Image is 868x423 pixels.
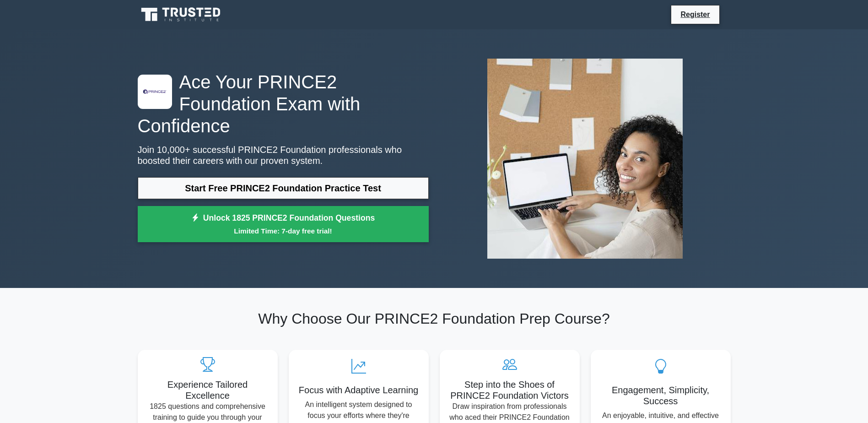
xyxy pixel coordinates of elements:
h5: Focus with Adaptive Learning [296,385,421,396]
h5: Experience Tailored Excellence [145,379,270,401]
h5: Engagement, Simplicity, Success [598,385,723,407]
p: Join 10,000+ successful PRINCE2 Foundation professionals who boosted their careers with our prove... [138,144,429,166]
h1: Ace Your PRINCE2 Foundation Exam with Confidence [138,71,429,137]
a: Register [675,9,715,20]
small: Limited Time: 7-day free trial! [149,226,417,236]
a: Unlock 1825 PRINCE2 Foundation QuestionsLimited Time: 7-day free trial! [138,206,429,243]
h2: Why Choose Our PRINCE2 Foundation Prep Course? [138,310,731,327]
a: Start Free PRINCE2 Foundation Practice Test [138,177,429,199]
h5: Step into the Shoes of PRINCE2 Foundation Victors [447,379,572,401]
